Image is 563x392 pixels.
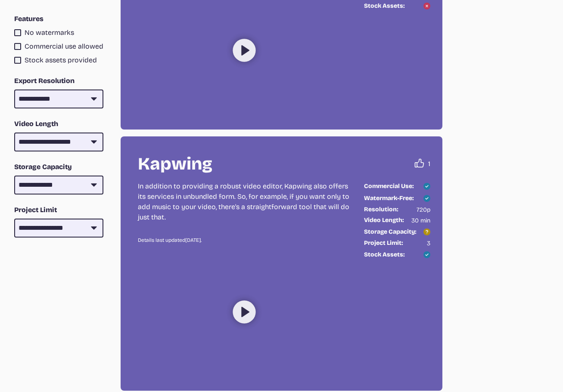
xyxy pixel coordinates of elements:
[14,29,21,36] input: No watermarks
[364,239,403,247] span: project limit :
[14,28,103,38] label: No watermarks
[364,228,417,236] span: storage capacity :
[14,119,103,129] label: Video Length
[138,154,223,174] a: Kapwing
[364,251,405,259] span: stock assets :
[14,162,103,172] label: Storage Capacity
[14,14,44,24] legend: Features
[413,154,430,174] button: 1
[14,76,103,86] label: Export Resolution
[138,181,350,222] p: In addition to providing a robust video editor, Kapwing also offers its services in unbundled for...
[14,57,21,64] input: Stock assets provided
[427,239,430,248] span: 3
[138,251,350,370] iframe: Kapwing video overview
[364,2,405,10] span: stock assets :
[364,206,398,213] span: resolution :
[138,236,350,244] p: Details last updated [DATE] .
[417,205,430,214] span: 720p
[14,41,103,52] label: Commercial use allowed
[14,43,21,50] input: Commercial use allowed
[411,216,430,225] span: 30 min
[364,194,414,202] span: watermark-free :
[428,159,430,169] span: 1
[364,182,414,190] span: commercial use :
[364,216,404,224] span: video length :
[138,154,212,174] h2: Kapwing
[14,55,103,65] label: Stock assets provided
[14,205,103,215] label: Project Limit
